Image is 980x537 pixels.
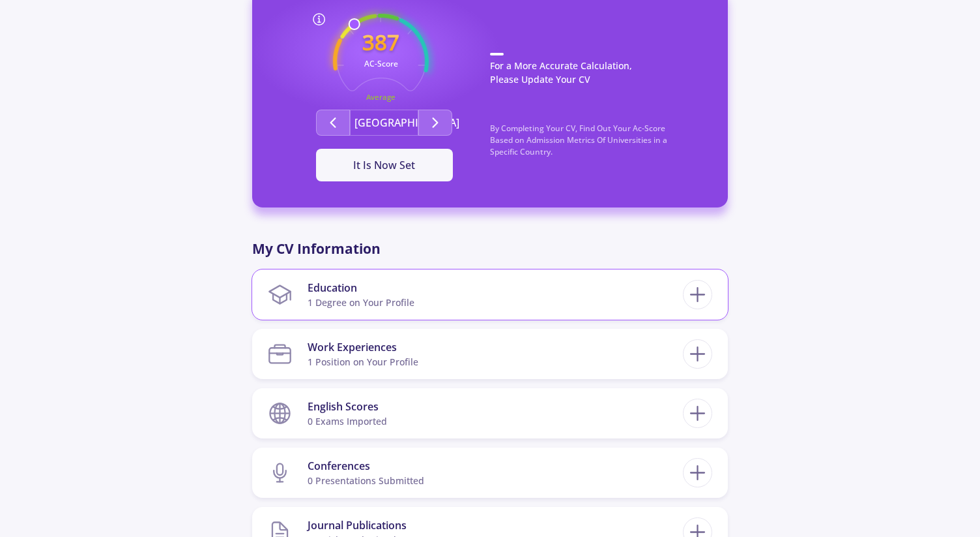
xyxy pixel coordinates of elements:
p: My CV Information [252,239,728,260]
div: Journal Publications [308,517,407,533]
text: 387 [362,27,399,57]
div: Second group [278,110,490,136]
p: For a More Accurate Calculation, Please Update Your CV [490,53,702,99]
div: Conferences [308,458,424,474]
button: It Is Now Set [316,149,453,181]
div: English Scores [308,399,387,414]
div: It Is Now Set [337,157,432,173]
button: [GEOGRAPHIC_DATA] [350,110,418,136]
div: 1 Position on Your Profile [308,355,418,369]
text: AC-Score [364,58,398,69]
div: 0 presentations submitted [308,474,424,487]
div: 0 exams imported [308,414,387,428]
text: Average [366,93,396,102]
div: Education [308,280,414,296]
div: Work Experiences [308,339,418,355]
div: 1 Degree on Your Profile [308,296,414,309]
p: By Completing Your CV, Find Out Your Ac-Score Based on Admission Metrics Of Universities in a Spe... [490,123,702,171]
